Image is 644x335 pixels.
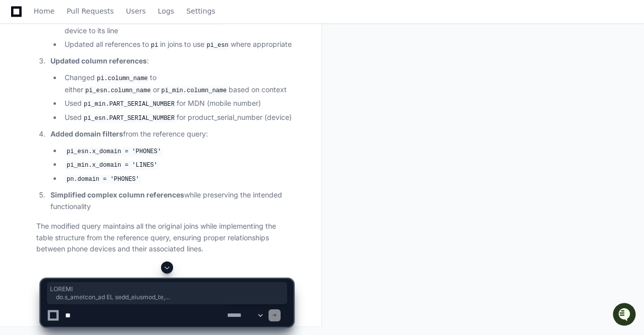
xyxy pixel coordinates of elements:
[65,175,141,184] code: pn.domain = 'PHONES'
[50,55,293,67] p: :
[62,72,293,96] li: Changed to either or based on context
[34,85,146,93] div: We're offline, but we'll be back soon!
[172,78,184,90] button: Start new chat
[10,10,30,30] img: PlayerZero
[50,128,293,140] p: from the reference query:
[186,8,215,14] span: Settings
[10,40,184,56] div: Welcome
[67,8,114,14] span: Pull Requests
[50,190,184,199] strong: Simplified complex column references
[50,56,147,65] strong: Updated column references
[158,8,174,14] span: Logs
[204,41,230,50] code: pi_esn
[83,86,153,95] code: pi_esn.column_name
[34,8,55,14] span: Home
[36,221,293,255] p: The modified query maintains all the original joins while implementing the table structure from t...
[10,75,28,93] img: 1756235613930-3d25f9e4-fa56-45dd-b3ad-e072dfbd1548
[65,147,163,156] code: pi_esn.x_domain = 'PHONES'
[62,14,293,37] li: to connect the device to its line
[50,129,123,138] strong: Added domain filters
[50,285,284,301] span: LOREMI do.s_ametcon_ad EL sedd_eiusmod_te, in_utl.ETDO_MAGNAA_ENIMAD mi ven, qu_nos.EXER_ULLAMC_L...
[95,74,150,83] code: pi.column_name
[100,106,122,113] span: Pylon
[50,189,293,213] p: while preserving the intended functionality
[612,302,639,329] iframe: Open customer support
[34,75,166,85] div: Start new chat
[71,105,122,113] a: Powered byPylon
[159,86,229,95] code: pi_min.column_name
[126,8,146,14] span: Users
[82,114,177,123] code: pi_esn.PART_SERIAL_NUMBER
[62,39,293,51] li: Updated all references to in joins to use where appropriate
[62,112,293,124] li: Used for product_serial_number (device)
[65,16,225,25] code: pi_esn.objid = pi_min.part_to_esn2part_inst
[65,161,159,170] code: pi_min.x_domain = 'LINES'
[82,100,177,109] code: pi_min.PART_SERIAL_NUMBER
[149,41,160,50] code: pi
[62,98,293,110] li: Used for MDN (mobile number)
